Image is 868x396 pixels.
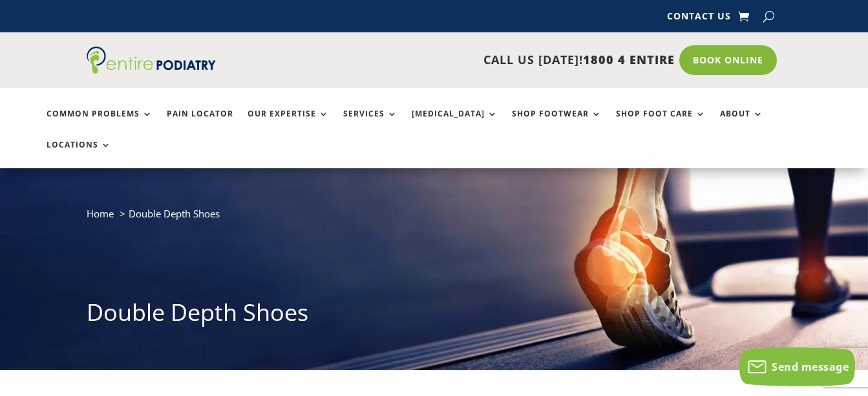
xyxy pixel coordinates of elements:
a: Pain Locator [167,109,233,137]
img: logo (1) [87,47,216,74]
nav: breadcrumb [87,205,781,232]
a: Shop Foot Care [616,109,706,137]
a: Common Problems [47,109,153,137]
span: Send message [772,360,849,374]
a: Services [343,109,397,137]
span: Double Depth Shoes [129,207,220,220]
span: 1800 4 ENTIRE [583,52,675,67]
a: Locations [47,140,111,168]
button: Send message [739,347,855,386]
p: CALL US [DATE]! [244,52,675,69]
h1: Double Depth Shoes [87,296,781,335]
a: Contact Us [667,12,731,26]
a: Book Online [679,45,777,75]
a: Home [87,207,114,220]
a: Shop Footwear [512,109,602,137]
a: About [720,109,763,137]
a: [MEDICAL_DATA] [412,109,498,137]
a: Entire Podiatry [87,63,216,76]
a: Our Expertise [248,109,329,137]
